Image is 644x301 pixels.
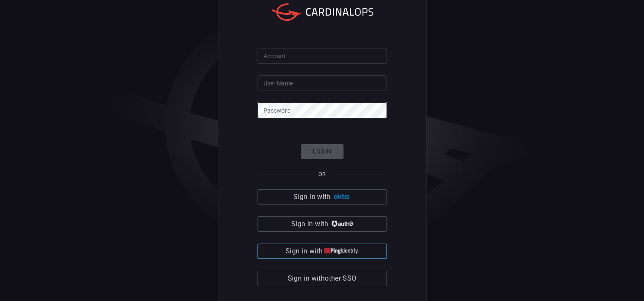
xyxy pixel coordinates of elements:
span: Sign in with [291,218,328,230]
input: Type your user name [258,75,387,91]
input: Type your account [258,48,387,64]
button: Sign in with [258,216,387,232]
span: Sign in with [293,191,330,203]
button: Sign in with [258,244,387,259]
img: vP8Hhh4KuCH8AavWKdZY7RZgAAAAASUVORK5CYII= [330,221,353,227]
img: quu4iresuhQAAAABJRU5ErkJggg== [324,248,358,254]
img: Ad5vKXme8s1CQAAAABJRU5ErkJggg== [332,193,351,200]
span: OR [318,171,326,177]
span: Sign in with [286,245,323,257]
button: Sign in withother SSO [258,271,387,286]
span: Sign in with other SSO [288,273,357,284]
button: Sign in with [258,189,387,204]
